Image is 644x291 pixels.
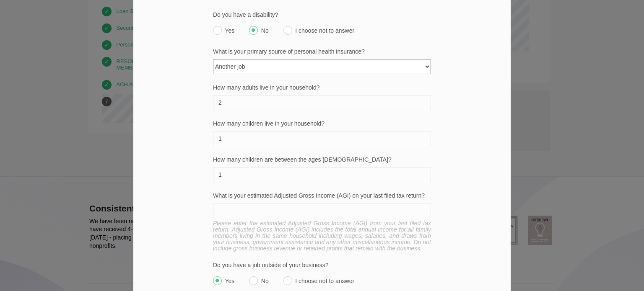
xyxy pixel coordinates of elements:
span: Please enter the estimated Adjusted Gross Income (AGI) from your last filed tax return. Adjusted ... [213,220,431,252]
label: Yes [213,22,234,34]
label: What is your primary source of personal health insurance? [213,49,431,55]
input: Yes [213,26,222,35]
label: I choose not to answer [283,22,354,34]
label: Do you have a disability? [213,12,431,18]
label: How many adults live in your household? [213,85,431,91]
input: I choose not to answer [283,276,292,285]
label: I choose not to answer [283,273,354,284]
label: No [249,273,268,284]
label: How many children are between the ages [DEMOGRAPHIC_DATA]? [213,157,431,163]
label: How many children live in your household? [213,121,431,127]
input: I choose not to answer [283,26,292,35]
label: Do you have a job outside of your business? [213,262,431,268]
label: Yes [213,273,234,284]
input: Yes [213,276,222,285]
input: No [249,26,258,35]
input: No [249,276,258,285]
label: No [249,22,268,34]
label: What is your estimated Adjusted Gross Income (AGI) on your last filed tax return? [213,193,431,199]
